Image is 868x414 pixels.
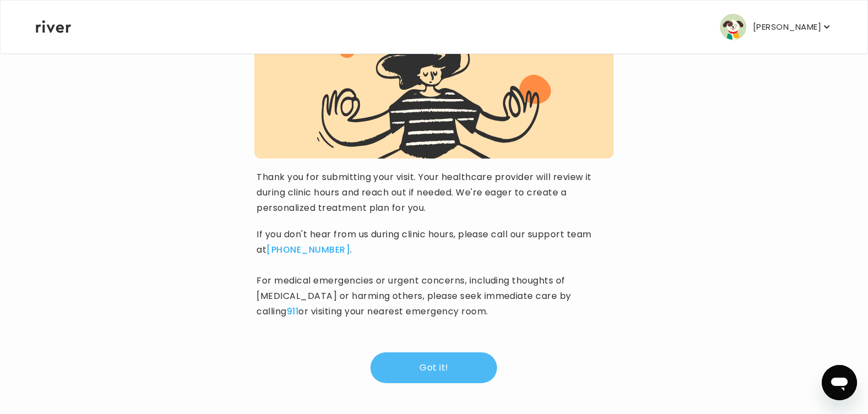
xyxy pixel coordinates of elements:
p: If you don't hear from us during clinic hours, please call our support team at . [256,227,611,258]
p: For medical emergencies or urgent concerns, including thoughts of [MEDICAL_DATA] or harming other... [256,273,611,319]
img: user avatar [720,14,746,40]
button: Got it! [370,352,497,383]
p: Thank you for submitting your visit. Your healthcare provider will review it during clinic hours ... [256,170,611,216]
a: [PHONE_NUMBER] [266,243,350,256]
button: user avatar[PERSON_NAME] [720,14,832,40]
img: visit complete graphic [317,32,551,159]
a: 911 [287,305,298,318]
p: [PERSON_NAME] [753,19,821,35]
iframe: Button to launch messaging window [822,365,857,400]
